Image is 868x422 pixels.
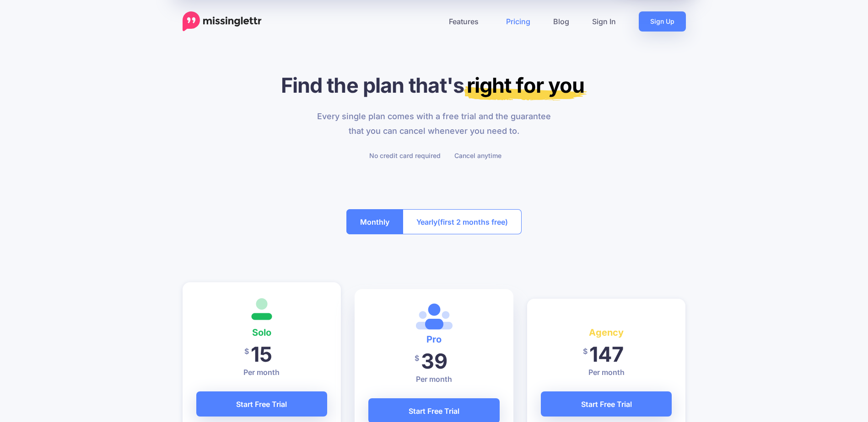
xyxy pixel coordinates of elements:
[367,150,441,161] li: No credit card required
[639,11,686,32] a: Sign Up
[244,341,249,362] span: $
[464,73,587,100] mark: right for you
[542,11,581,32] a: Blog
[581,11,627,32] a: Sign In
[452,150,501,161] li: Cancel anytime
[541,325,672,340] h4: Agency
[346,209,403,234] button: Monthly
[589,342,624,367] span: 147
[583,341,588,362] span: $
[541,391,672,417] a: Start Free Trial
[437,11,495,32] a: Features
[368,374,500,385] p: Per month
[437,215,508,229] span: (first 2 months free)
[196,325,328,340] h4: Solo
[416,303,453,330] img: <i class='fas fa-heart margin-right'></i>Most Popular
[495,11,542,32] a: Pricing
[183,11,262,32] a: Home
[196,391,328,417] a: Start Free Trial
[541,367,672,378] p: Per month
[415,348,419,369] span: $
[183,73,686,98] h1: Find the plan that's
[421,348,447,374] span: 39
[196,367,328,378] p: Per month
[312,109,556,138] p: Every single plan comes with a free trial and the guarantee that you can cancel whenever you need...
[368,332,500,347] h4: Pro
[403,209,522,234] button: Yearly(first 2 months free)
[251,342,272,367] span: 15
